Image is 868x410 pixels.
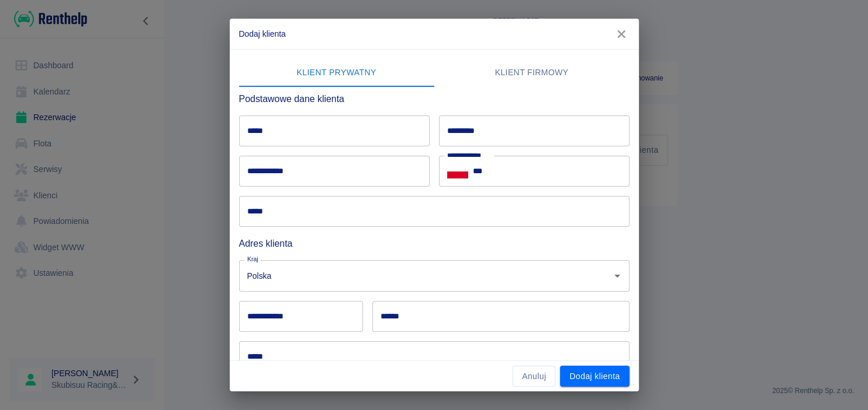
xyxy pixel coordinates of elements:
[230,19,639,49] h2: Dodaj klienta
[239,59,434,87] button: Klient prywatny
[447,163,468,180] button: Select country
[239,59,630,87] div: lab API tabs example
[239,236,630,251] h6: Adres klienta
[513,366,555,387] button: Anuluj
[247,255,258,264] label: Kraj
[609,268,625,284] button: Otwórz
[239,92,630,106] h6: Podstawowe dane klienta
[434,59,630,87] button: Klient firmowy
[560,366,629,387] button: Dodaj klienta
